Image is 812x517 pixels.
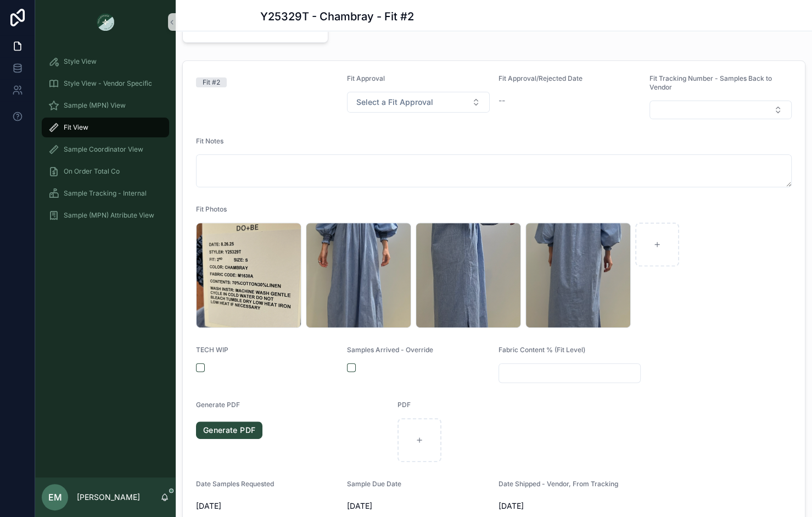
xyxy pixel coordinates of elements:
span: EM [48,491,62,504]
span: -- [499,95,505,106]
span: Fit Approval [347,74,385,82]
span: TECH WIP [196,346,228,354]
span: Sample Coordinator View [64,145,143,154]
span: Fit Notes [196,137,223,145]
span: [DATE] [347,501,489,512]
a: Sample (MPN) Attribute View [42,205,169,225]
span: Sample Due Date [347,480,401,488]
a: On Order Total Co [42,162,169,181]
span: Select a Fit Approval [356,97,433,108]
div: Fit #2 [203,77,220,87]
span: Fit View [64,123,88,132]
a: Sample Tracking - Internal [42,184,169,203]
a: Style View - Vendor Specific [42,74,169,93]
button: Select Button [649,101,792,119]
p: [PERSON_NAME] [77,492,140,503]
span: Date Samples Requested [196,480,274,488]
div: scrollable content [35,44,176,240]
a: Style View [42,52,169,71]
span: [DATE] [196,501,338,512]
span: Sample (MPN) Attribute View [64,211,154,220]
a: Sample (MPN) View [42,96,169,115]
span: Style View [64,57,97,66]
button: Select Button [347,92,489,113]
span: Fit Tracking Number - Samples Back to Vendor [649,74,772,91]
span: PDF [397,401,411,409]
h1: Y25329T - Chambray - Fit #2 [260,9,414,24]
span: Fit Approval/Rejected Date [499,74,583,82]
a: Fit View [42,118,169,137]
span: Sample (MPN) View [64,101,126,110]
span: Style View - Vendor Specific [64,79,152,88]
a: Sample Coordinator View [42,140,169,159]
img: App logo [97,13,114,31]
span: Generate PDF [196,401,240,409]
span: Samples Arrived - Override [347,346,433,354]
span: On Order Total Co [64,167,120,176]
span: [DATE] [499,501,641,512]
span: Date Shipped - Vendor, From Tracking [499,480,618,488]
a: Generate PDF [196,421,262,439]
span: Sample Tracking - Internal [64,189,147,198]
span: Fabric Content % (Fit Level) [499,346,585,354]
span: Fit Photos [196,205,227,213]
